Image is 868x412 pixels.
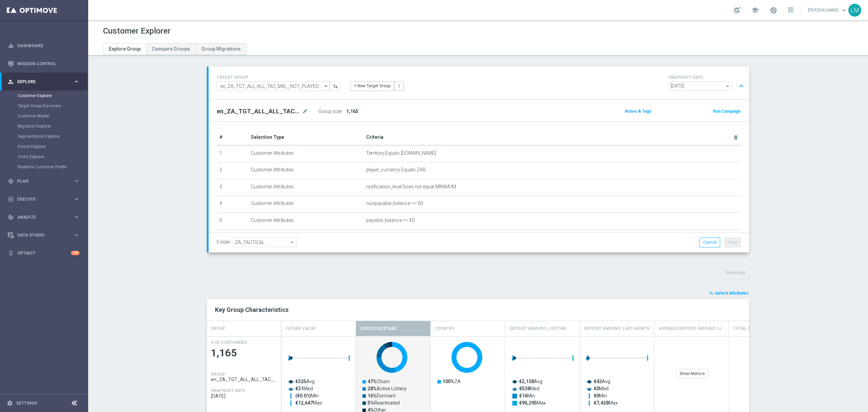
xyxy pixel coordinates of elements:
[323,82,330,91] i: arrow_drop_down
[18,121,87,131] div: Migration Explorer
[248,229,363,246] td: Customer Attributes
[7,79,80,85] button: person_search Explore keyboard_arrow_right
[295,400,322,406] text: Max
[519,379,542,384] text: Avg
[18,91,87,101] div: Customer Explorer
[295,386,313,391] text: Med
[848,4,861,17] div: LM
[594,386,609,391] text: Med
[7,196,80,202] div: play_circle_outline Execute keyboard_arrow_right
[109,46,141,52] span: Explore Group
[715,291,749,296] span: Select Attributes
[394,81,404,91] button: more_vert
[211,393,277,399] span: 2025-10-08
[733,323,777,335] h4: Total GGR, Lifetime
[519,379,534,384] tspan: €2,138
[840,6,848,14] span: keyboard_arrow_down
[368,379,390,384] text: Churn
[725,238,741,247] button: Save
[624,108,652,115] button: Notes & Tags
[71,251,80,255] div: +10
[8,214,14,220] i: track_changes
[594,400,618,406] text: Max
[217,73,741,93] div: TARGET GROUP arrow_drop_down + New Target Group more_vert SNAPSHOT DATE arrow_drop_down expand_less
[7,61,80,67] div: Mission Control
[17,80,73,84] span: Explore
[519,400,537,406] tspan: €96,295
[73,232,80,238] i: keyboard_arrow_right
[658,323,725,335] h4: Average Deposit Amount, Lifetime
[733,135,738,140] i: delete_forever
[676,369,709,378] div: Show Metrics
[248,212,363,229] td: Customer Attributes
[73,196,80,202] i: keyboard_arrow_right
[17,233,73,237] span: Data Studio
[17,37,80,55] a: Dashboard
[8,196,73,202] div: Execute
[17,55,80,73] a: Mission Control
[103,26,171,36] h1: Customer Explorer
[519,386,530,391] tspan: €538
[73,78,80,85] i: keyboard_arrow_right
[366,167,426,173] span: player_currency Equals ZAR
[509,323,567,335] h4: Deposit Amount, Lifetime
[368,393,396,398] text: Dormant
[18,124,71,129] a: Migration Explorer
[7,250,80,256] button: lightbulb Optibot +10
[366,184,456,190] span: notification_level Does not equal MINIMUM
[73,178,80,184] i: keyboard_arrow_right
[217,145,248,162] td: 1
[519,393,527,398] tspan: €16
[397,83,401,88] i: more_vert
[217,239,230,245] label: Folder
[669,75,747,80] h4: SNAPSHOT DATE
[152,46,190,52] span: Compare Groups
[18,131,87,142] div: Segmentation Explorer
[18,134,71,139] a: Segmentation Explorer
[302,107,308,115] i: mode_edit
[751,6,759,14] span: school
[211,377,277,382] span: en_ZA_TGT_ALL_ALL_TAC_MIX__NOT_PLAYED_EL_GORDO_THIS_YEAR_BUT_HV_PREVIOUS_YEARS
[217,81,330,91] input: en_ZA_TGT_ALL_ALL_TAC_MIX__NOT_PLAYED_EL_GORDO_THIS_YEAR_BUT_HV_PREVIOUS_YEARS
[368,400,400,406] text: Reactivated
[8,37,80,55] div: Dashboard
[18,144,71,149] a: Funnel Explorer
[350,81,394,91] button: + New Target Group
[18,93,71,98] a: Customer Explorer
[285,323,315,335] h4: Future Value
[295,386,303,391] tspan: €31
[211,388,245,393] h4: SNAPSHOT DATE
[248,145,363,162] td: Customer Attributes
[519,393,535,398] text: Min
[8,244,80,262] div: Optibot
[8,232,73,238] div: Data Studio
[366,150,436,156] span: Territory Equals [DOMAIN_NAME]
[7,214,80,220] div: track_changes Analyze keyboard_arrow_right
[318,109,341,114] label: Group size
[211,347,277,360] span: 1,165
[217,75,340,80] h4: TARGET GROUP
[217,130,248,145] th: #
[709,291,714,296] i: playlist_add_check
[341,109,342,114] label: :
[18,113,71,119] a: Customer Model
[248,196,363,213] td: Customer Attributes
[295,400,313,406] tspan: €12,647
[368,386,377,391] tspan: 28%
[8,79,14,85] i: person_search
[18,152,87,162] div: Visits Explorer
[519,386,539,391] text: Med
[7,179,80,184] div: gps_fixed Plan keyboard_arrow_right
[435,323,455,335] h4: Country
[18,101,87,111] div: Target Group Discovery
[712,108,741,115] button: Run Campaign
[519,400,546,406] text: Max
[217,196,248,213] td: 4
[17,197,73,201] span: Execute
[368,386,407,391] text: Active Lottery
[17,244,71,262] a: Optibot
[17,179,73,183] span: Plan
[594,379,610,384] text: Avg
[295,393,319,399] text: Min
[8,43,14,49] i: equalizer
